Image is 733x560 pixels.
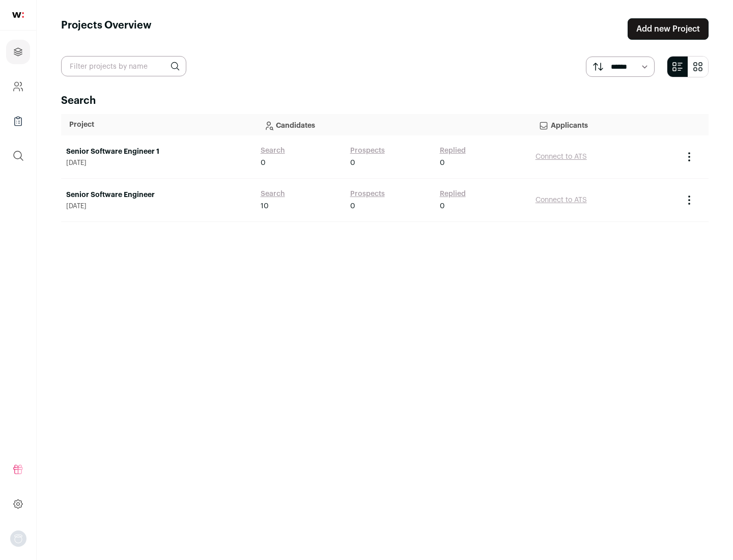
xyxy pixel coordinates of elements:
[10,530,26,547] button: Open dropdown
[10,530,26,547] img: nopic.png
[6,74,30,99] a: Company and ATS Settings
[440,158,445,168] span: 0
[440,201,445,211] span: 0
[61,94,709,108] h2: Search
[535,153,587,160] a: Connect to ATS
[66,202,250,210] span: [DATE]
[6,40,30,64] a: Projects
[261,146,285,156] a: Search
[350,189,385,199] a: Prospects
[66,147,250,157] a: Senior Software Engineer 1
[264,115,522,135] p: Candidates
[350,201,355,211] span: 0
[628,18,709,40] a: Add new Project
[683,151,695,163] button: Project Actions
[535,197,587,204] a: Connect to ATS
[350,158,355,168] span: 0
[683,194,695,206] button: Project Actions
[61,18,152,40] h1: Projects Overview
[440,146,466,156] a: Replied
[539,115,670,135] p: Applicants
[261,189,285,199] a: Search
[66,190,250,200] a: Senior Software Engineer
[350,146,385,156] a: Prospects
[69,120,247,130] p: Project
[440,189,466,199] a: Replied
[61,56,186,76] input: Filter projects by name
[66,159,250,167] span: [DATE]
[6,109,30,133] a: Company Lists
[261,201,269,211] span: 10
[12,12,24,18] img: wellfound-shorthand-0d5821cbd27db2630d0214b213865d53afaa358527fdda9d0ea32b1df1b89c2c.svg
[261,158,266,168] span: 0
